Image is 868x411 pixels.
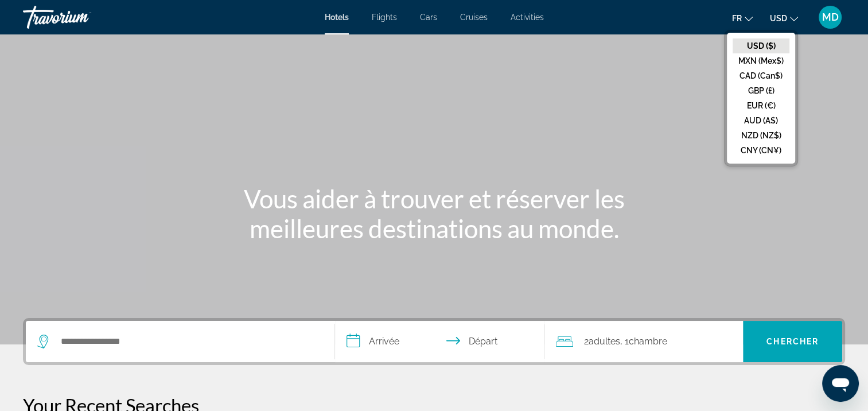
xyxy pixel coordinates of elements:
a: Cars [420,13,437,22]
button: Select check in and out date [335,321,545,362]
button: GBP (£) [733,83,789,98]
button: Change currency [770,10,798,26]
button: AUD (A$) [733,113,789,128]
button: USD ($) [733,38,789,53]
button: MXN (Mex$) [733,53,789,68]
button: CNY (CN¥) [733,143,789,158]
span: USD [770,14,787,23]
a: Hotels [325,13,349,22]
button: NZD (NZ$) [733,128,789,143]
iframe: Bouton de lancement de la fenêtre de messagerie [822,365,859,402]
button: CAD (Can$) [733,68,789,83]
button: Change language [732,10,753,26]
div: Search widget [26,321,842,362]
span: Chambre [628,336,667,347]
span: , 1 [620,334,667,350]
span: MD [822,11,839,23]
span: Chercher [766,337,819,346]
a: Cruises [460,13,488,22]
span: fr [732,14,742,23]
input: Search hotel destination [60,333,317,350]
button: Search [743,321,842,362]
h1: Vous aider à trouver et réserver les meilleures destinations au monde. [219,184,649,243]
a: Activities [511,13,544,22]
button: Travelers: 2 adults, 0 children [544,321,743,362]
span: 2 [583,334,620,350]
a: Flights [372,13,397,22]
a: Travorium [23,2,138,32]
span: Adultes [588,336,620,347]
button: EUR (€) [733,98,789,113]
button: User Menu [815,5,845,29]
